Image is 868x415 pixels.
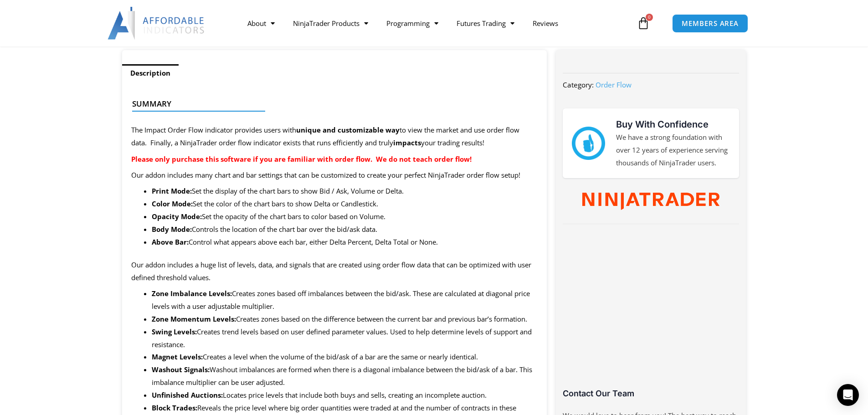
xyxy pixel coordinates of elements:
li: Creates zones based on the difference between the current bar and previous bar’s formation. [152,313,538,326]
li: Controls the location of the chart bar over the bid/ask data. [152,223,538,236]
li: Washout imbalances are formed when there is a diagonal imbalance between the bid/ask of a bar. Th... [152,364,538,389]
li: Control what appears above each bar, either Delta Percent, Delta Total or None. [152,236,538,249]
strong: Zone Momentum Levels: [152,314,236,323]
img: LogoAI | Affordable Indicators – NinjaTrader [108,7,205,40]
a: About [238,13,284,34]
strong: Above Bar: [152,237,189,246]
strong: Block Trades: [152,403,197,412]
a: NinjaTrader Products [284,13,377,34]
strong: Washout Signals: [152,365,210,374]
strong: Opacity Mode: [152,212,202,221]
strong: Color Mode: [152,199,193,208]
p: Our addon includes many chart and bar settings that can be customized to create your perfect Ninj... [131,169,538,182]
strong: Swing Levels: [152,327,197,336]
a: Programming [377,13,447,34]
div: Open Intercom Messenger [837,384,859,406]
strong: impacts [393,138,421,147]
nav: Menu [238,13,635,34]
p: We have a strong foundation with over 12 years of experience serving thousands of NinjaTrader users. [616,131,730,169]
a: 0 [623,10,663,36]
strong: Magnet Levels: [152,352,203,361]
li: Set the display of the chart bars to show Bid / Ask, Volume or Delta. [152,185,538,198]
span: 0 [646,14,653,21]
a: Order Flow [596,80,632,89]
h4: Summary [132,99,530,108]
img: mark thumbs good 43913 | Affordable Indicators – NinjaTrader [572,127,605,159]
a: MEMBERS AREA [672,14,748,33]
li: Creates zones based off imbalances between the bid/ask. These are calculated at diagonal price le... [152,287,538,313]
p: Our addon includes a huge list of levels, data, and signals that are created using order flow dat... [131,259,538,284]
strong: Print Mode: [152,186,192,195]
strong: Body Mode: [152,225,192,234]
strong: Unfinished Auctions: [152,390,223,400]
p: The Impact Order Flow indicator provides users with to view the market and use order flow data. F... [131,124,538,149]
li: Set the color of the chart bars to show Delta or Candlestick. [152,198,538,210]
a: Reviews [524,13,567,34]
img: NinjaTrader Wordmark color RGB | Affordable Indicators – NinjaTrader [582,193,719,210]
li: Creates trend levels based on user defined parameter values. Used to help determine levels of sup... [152,326,538,351]
iframe: Customer reviews powered by Trustpilot [563,236,739,395]
strong: unique and customizable way [296,125,400,134]
h3: Buy With Confidence [616,118,730,131]
li: Set the opacity of the chart bars to color based on Volume. [152,210,538,223]
a: Description [122,64,179,82]
span: MEMBERS AREA [682,20,739,27]
a: Futures Trading [447,13,524,34]
h3: Contact Our Team [563,388,739,399]
strong: Please only purchase this software if you are familiar with order flow. We do not teach order flow! [131,154,472,164]
li: Creates a level when the volume of the bid/ask of a bar are the same or nearly identical. [152,351,538,364]
li: Locates price levels that include both buys and sells, creating an incomplete auction. [152,389,538,402]
strong: Zone Imbalance Levels: [152,289,232,298]
span: Category: [563,80,594,89]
